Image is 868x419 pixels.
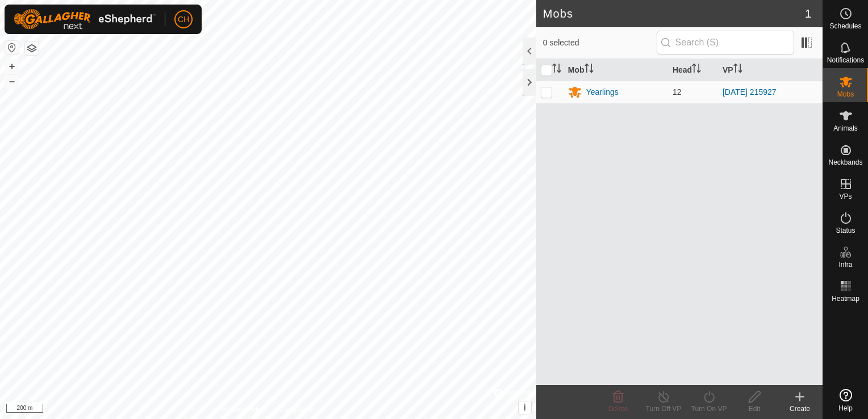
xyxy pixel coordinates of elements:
span: 12 [673,87,682,97]
a: Contact Us [279,404,313,414]
span: VPs [839,193,852,200]
span: Neckbands [828,159,862,166]
span: Heatmap [832,295,859,302]
span: Delete [608,405,628,413]
span: Status [836,227,855,234]
span: Mobs [837,91,854,98]
h2: Mobs [543,7,805,20]
button: + [5,60,19,73]
button: i [519,401,531,414]
a: Privacy Policy [223,404,266,414]
input: Search (S) [657,31,794,55]
span: Animals [833,125,858,132]
div: Create [777,404,823,414]
p-sorticon: Activate to sort [552,65,561,74]
a: Help [823,384,868,416]
div: Edit [732,404,777,414]
div: Yearlings [586,86,619,98]
span: CH [178,14,189,26]
a: [DATE] 215927 [723,87,777,97]
span: Notifications [827,57,864,64]
div: Turn Off VP [641,404,686,414]
button: Map Layers [25,41,39,55]
p-sorticon: Activate to sort [733,65,742,74]
img: Gallagher Logo [14,9,156,30]
span: 1 [805,5,811,22]
span: Infra [838,261,852,268]
div: Turn On VP [686,404,732,414]
button: Reset Map [5,41,19,55]
span: i [524,403,526,412]
span: Help [838,405,853,412]
span: Schedules [829,23,861,30]
th: VP [718,59,823,81]
p-sorticon: Activate to sort [585,65,594,74]
span: 0 selected [543,37,657,49]
p-sorticon: Activate to sort [692,65,701,74]
button: – [5,74,19,88]
th: Mob [564,59,668,81]
th: Head [668,59,718,81]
